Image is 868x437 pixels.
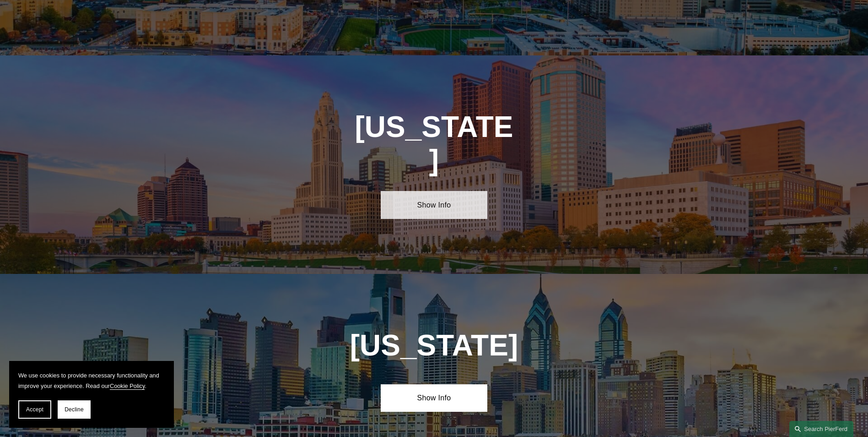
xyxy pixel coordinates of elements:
[110,382,145,389] a: Cookie Policy
[354,110,514,177] h1: [US_STATE]
[9,361,174,428] section: Cookie banner
[381,191,487,218] a: Show Info
[18,400,51,419] button: Accept
[789,421,853,437] a: Search this site
[65,406,84,413] span: Decline
[301,329,567,362] h1: [US_STATE]
[58,400,91,419] button: Decline
[26,406,43,413] span: Accept
[18,370,165,391] p: We use cookies to provide necessary functionality and improve your experience. Read our .
[381,384,487,412] a: Show Info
